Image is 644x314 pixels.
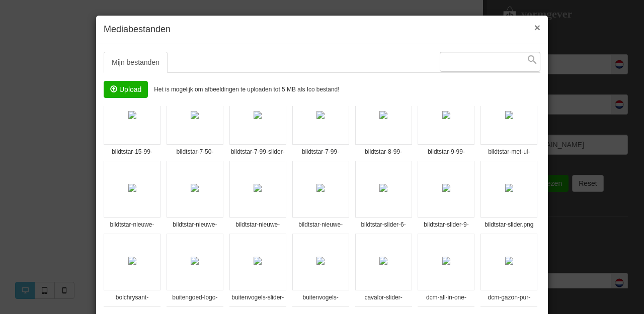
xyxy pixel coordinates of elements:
[505,257,513,265] img: shopconnector.aspx
[254,111,262,119] img: shopconnector.aspx
[356,221,412,231] span: bildtstar-slider-6-50.jpg
[104,293,160,303] span: bolchrysant-slider.jpg
[418,221,474,231] span: bildtstar-slider-9-50.jpg
[379,184,387,192] img: shopconnector.aspx
[104,221,160,231] span: bildtstar-nieuwe-oogst-gewassen-slider.jpg
[104,23,540,36] h4: Mediabestanden
[316,184,325,192] img: shopconnector.aspx
[167,221,223,231] span: bildtstar-nieuwe-oogst-slider-1.jpg
[104,52,168,73] a: Mijn bestanden
[442,184,450,192] img: shopconnector.aspx
[167,148,223,158] span: bildtstar-7-50-slider.jpg
[481,148,537,158] span: bildtstar-met-ui-slider.jpg
[230,293,286,303] span: buitenvogels-slider-header.jpg
[356,148,412,158] span: bildtstar-8-99-slider.jpg
[293,221,349,231] span: bildtstar-nieuwe-oogst-slidert-1.jpg
[534,22,540,33] button: Close
[534,22,540,33] span: ×
[442,111,450,119] img: shopconnector.aspx
[481,293,537,303] span: dcm-gazon-pur-slider.jpg
[316,111,325,119] img: shopconnector.aspx
[293,148,349,158] span: bildtstar-7-99-slider.jpg
[379,111,387,119] img: shopconnector.aspx
[230,221,286,231] span: bildtstar-nieuwe-oogst-slider.jpg
[230,148,286,158] span: bildtstar-7-99-slider-1.jpg
[418,293,474,303] span: dcm-all-in-one-slider.jpg
[128,111,136,119] img: shopconnector.aspx
[442,257,450,265] img: shopconnector.aspx
[128,184,136,192] img: shopconnector.aspx
[128,257,136,265] img: shopconnector.aspx
[316,257,325,265] img: shopconnector.aspx
[418,148,474,158] span: bildtstar-9-99-slider.png
[379,257,387,265] img: shopconnector.aspx
[104,81,148,98] span: Upload
[293,293,349,303] span: buitenvogels-slider.jpg
[254,184,262,192] img: shopconnector.aspx
[167,293,223,303] span: buitengoed-logo-png-website-hoofd-1.jpg
[191,257,199,265] img: shopconnector.aspx
[254,257,262,265] img: shopconnector.aspx
[505,184,513,192] img: shopconnector.aspx
[191,184,199,192] img: shopconnector.aspx
[154,85,339,92] small: Het is mogelijk om afbeeldingen te uploaden tot 5 MB als Ico bestand!
[505,111,513,119] img: shopconnector.aspx
[481,221,537,231] span: bildtstar-slider.png
[356,293,412,303] span: cavalor-slider-header.jpg
[104,148,160,158] span: bildtstar-15-99-slider.jpg
[191,111,199,119] img: shopconnector.aspx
